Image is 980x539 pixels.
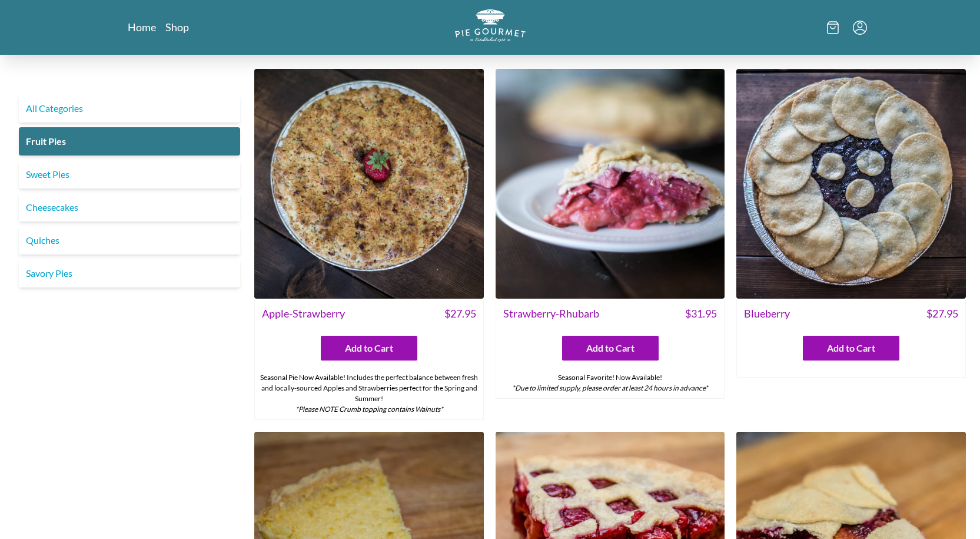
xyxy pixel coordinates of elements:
[165,20,189,34] a: Shop
[926,306,958,322] span: $ 27.95
[19,226,240,254] a: Quiches
[295,405,443,414] em: *Please NOTE Crumb topping contains Walnuts*
[586,341,634,355] span: Add to Cart
[455,9,526,42] img: logo
[803,336,899,361] button: Add to Cart
[128,20,156,34] a: Home
[827,341,875,355] span: Add to Cart
[503,306,599,322] span: Strawberry-Rhubarb
[685,306,717,322] span: $ 31.95
[321,336,417,361] button: Add to Cart
[254,69,484,299] img: Apple-Strawberry
[736,69,966,299] img: Blueberry
[496,69,725,299] img: Strawberry-Rhubarb
[444,306,476,322] span: $ 27.95
[562,336,659,361] button: Add to Cart
[19,160,240,189] a: Sweet Pies
[512,383,708,392] em: *Due to limited supply, please order at least 24 hours in advance*
[455,9,526,45] a: Logo
[19,193,240,221] a: Cheesecakes
[255,368,483,419] div: Seasonal Pie Now Available! Includes the perfect balance between fresh and locally-sourced Apples...
[744,306,790,322] span: Blueberry
[496,368,725,398] div: Seasonal Favorite! Now Available!
[345,341,393,355] span: Add to Cart
[19,127,240,156] a: Fruit Pies
[19,94,240,123] a: All Categories
[853,21,867,35] button: Menu
[262,306,345,322] span: Apple-Strawberry
[19,259,240,287] a: Savory Pies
